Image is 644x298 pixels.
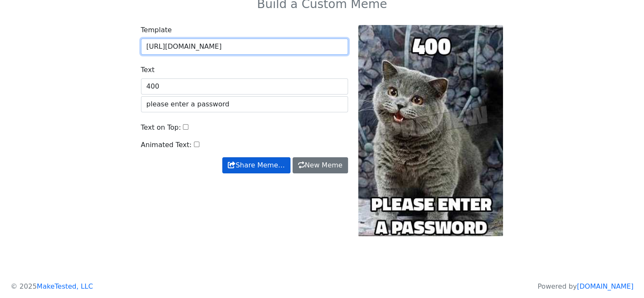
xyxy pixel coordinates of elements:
label: Text [141,65,155,75]
a: New Meme [293,157,348,173]
a: MakeTested, LLC [37,282,93,290]
label: Animated Text: [141,140,192,150]
label: Template [141,25,172,35]
p: Powered by [538,281,633,292]
span: New Meme [298,160,343,170]
a: [DOMAIN_NAME] [577,282,633,290]
input: Background Image URL [141,39,348,55]
input: this meme? [141,96,348,112]
p: © 2025 [11,281,93,292]
input: i can has [141,78,348,95]
label: Text on Top: [141,123,181,133]
button: Share Meme… [222,157,290,173]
